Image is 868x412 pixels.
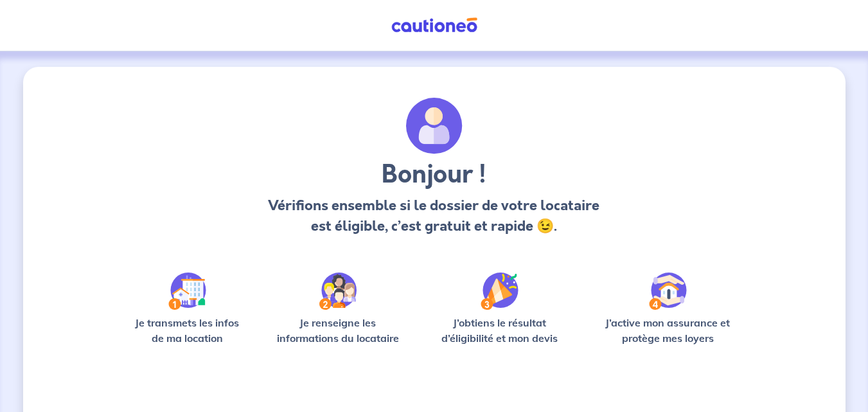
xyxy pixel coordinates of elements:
img: /static/f3e743aab9439237c3e2196e4328bba9/Step-3.svg [481,273,518,310]
p: Je transmets les infos de ma location [126,315,249,346]
h3: Bonjour ! [265,159,603,190]
img: archivate [406,98,463,154]
img: /static/c0a346edaed446bb123850d2d04ad552/Step-2.svg [319,273,357,310]
p: Vérifions ensemble si le dossier de votre locataire est éligible, c’est gratuit et rapide 😉. [265,195,603,237]
img: Cautioneo [386,17,483,33]
p: J’obtiens le résultat d’éligibilité et mon devis [427,315,572,346]
img: /static/bfff1cf634d835d9112899e6a3df1a5d/Step-4.svg [649,273,687,310]
p: Je renseigne les informations du locataire [269,315,407,346]
img: /static/90a569abe86eec82015bcaae536bd8e6/Step-1.svg [168,273,206,310]
p: J’active mon assurance et protège mes loyers [593,315,743,346]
